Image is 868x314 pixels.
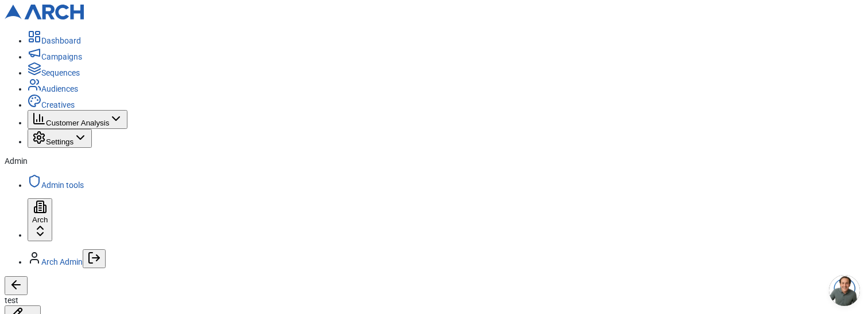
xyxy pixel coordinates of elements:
[41,36,81,45] span: Dashboard
[41,52,82,61] span: Campaigns
[28,180,84,190] a: Admin tools
[46,119,109,127] span: Customer Analysis
[46,138,73,146] span: Settings
[5,156,863,166] div: Admin
[41,68,80,77] span: Sequences
[41,100,75,109] span: Creatives
[28,100,75,109] a: Creatives
[28,52,82,61] a: Campaigns
[28,68,80,77] a: Sequences
[28,110,127,129] button: Customer Analysis
[829,275,860,306] div: Open chat
[83,249,106,268] button: Log out
[41,180,84,190] span: Admin tools
[28,198,52,241] button: Arch
[28,36,81,45] a: Dashboard
[41,257,83,266] a: Arch Admin
[28,84,78,93] a: Audiences
[32,215,48,224] span: Arch
[41,84,78,93] span: Audiences
[5,296,18,305] span: test
[28,129,92,148] button: Settings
